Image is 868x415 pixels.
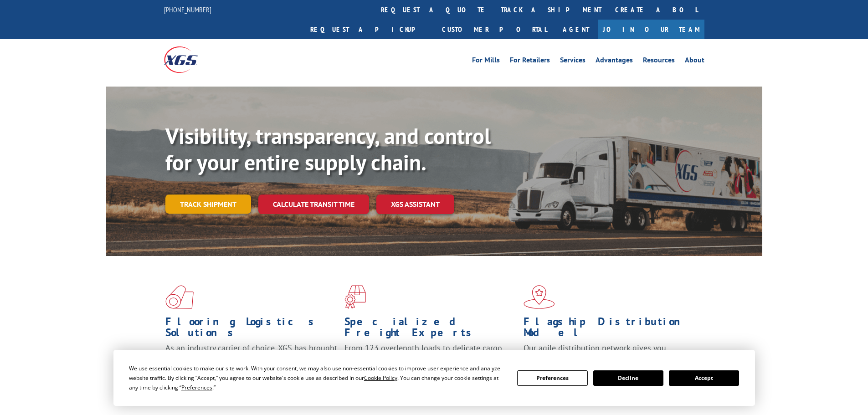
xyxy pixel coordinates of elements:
[376,195,454,214] a: XGS ASSISTANT
[524,316,696,343] h1: Flagship Distribution Model
[165,285,194,309] img: xgs-icon-total-supply-chain-intelligence-red
[364,374,397,382] span: Cookie Policy
[560,56,586,67] a: Services
[472,56,500,67] a: For Mills
[669,370,739,386] button: Accept
[129,364,506,392] div: We use essential cookies to make our site work. With your consent, we may also use non-essential ...
[181,384,212,391] span: Preferences
[435,20,554,39] a: Customer Portal
[165,195,251,214] a: Track shipment
[643,56,675,67] a: Resources
[685,56,704,67] a: About
[524,343,691,364] span: Our agile distribution network gives you nationwide inventory management on demand.
[165,343,337,375] span: As an industry carrier of choice, XGS has brought innovation and dedication to flooring logistics...
[593,370,663,386] button: Decline
[303,20,435,39] a: Request a pickup
[344,316,517,343] h1: Specialized Freight Experts
[258,195,369,214] a: Calculate transit time
[344,285,366,309] img: xgs-icon-focused-on-flooring-red
[344,343,517,383] p: From 123 overlength loads to delicate cargo, our experienced staff knows the best way to move you...
[165,316,338,343] h1: Flooring Logistics Solutions
[510,56,550,67] a: For Retailers
[113,350,755,406] div: Cookie Consent Prompt
[596,56,633,67] a: Advantages
[165,122,491,176] b: Visibility, transparency, and control for your entire supply chain.
[524,285,555,309] img: xgs-icon-flagship-distribution-model-red
[554,20,598,39] a: Agent
[517,370,587,386] button: Preferences
[598,20,704,39] a: Join Our Team
[164,5,211,14] a: [PHONE_NUMBER]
